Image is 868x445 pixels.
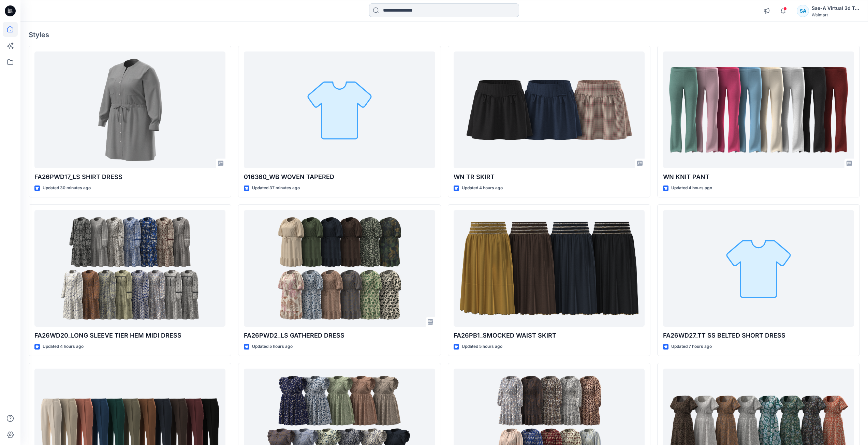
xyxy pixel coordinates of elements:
[462,343,502,350] p: Updated 5 hours ago
[663,51,854,168] a: WN KNIT PANT
[34,331,225,340] p: FA26WD20_LONG SLEEVE TIER HEM MIDI DRESS
[252,184,300,192] p: Updated 37 minutes ago
[244,210,435,327] a: FA26PWD2_LS GATHERED DRESS
[663,210,854,327] a: FA26WD27_TT SS BELTED SHORT DRESS
[454,51,645,168] a: WN TR SKIRT
[454,331,645,340] p: FA26PB1_SMOCKED WAIST SKIRT
[252,343,293,350] p: Updated 5 hours ago
[34,210,225,327] a: FA26WD20_LONG SLEEVE TIER HEM MIDI DRESS
[244,331,435,340] p: FA26PWD2_LS GATHERED DRESS
[43,343,84,350] p: Updated 4 hours ago
[43,184,91,192] p: Updated 30 minutes ago
[454,172,645,182] p: WN TR SKIRT
[671,184,712,192] p: Updated 4 hours ago
[34,172,225,182] p: FA26PWD17_LS SHIRT DRESS
[244,172,435,182] p: 016360_WB WOVEN TAPERED
[34,51,225,168] a: FA26PWD17_LS SHIRT DRESS
[812,4,859,12] div: Sae-A Virtual 3d Team
[454,210,645,327] a: FA26PB1_SMOCKED WAIST SKIRT
[812,12,859,17] div: Walmart
[671,343,712,350] p: Updated 7 hours ago
[244,51,435,168] a: 016360_WB WOVEN TAPERED
[663,331,854,340] p: FA26WD27_TT SS BELTED SHORT DRESS
[663,172,854,182] p: WN KNIT PANT
[462,184,503,192] p: Updated 4 hours ago
[29,31,860,39] h4: Styles
[797,5,809,17] div: SA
